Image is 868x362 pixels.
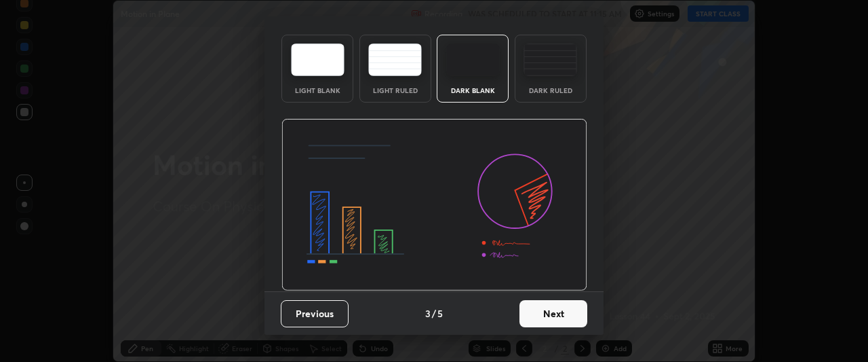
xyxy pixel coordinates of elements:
[290,87,344,94] div: Light Blank
[425,306,431,321] h4: 3
[368,43,422,76] img: lightRuledTheme.5fabf969.svg
[368,87,422,94] div: Light Ruled
[519,300,587,327] button: Next
[437,306,443,321] h4: 5
[524,43,577,76] img: darkRuledTheme.de295e13.svg
[446,87,500,94] div: Dark Blank
[524,87,578,94] div: Dark Ruled
[446,43,500,76] img: darkTheme.f0cc69e5.svg
[432,306,436,321] h4: /
[281,119,587,291] img: darkThemeBanner.d06ce4a2.svg
[291,43,344,76] img: lightTheme.e5ed3b09.svg
[281,300,349,327] button: Previous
